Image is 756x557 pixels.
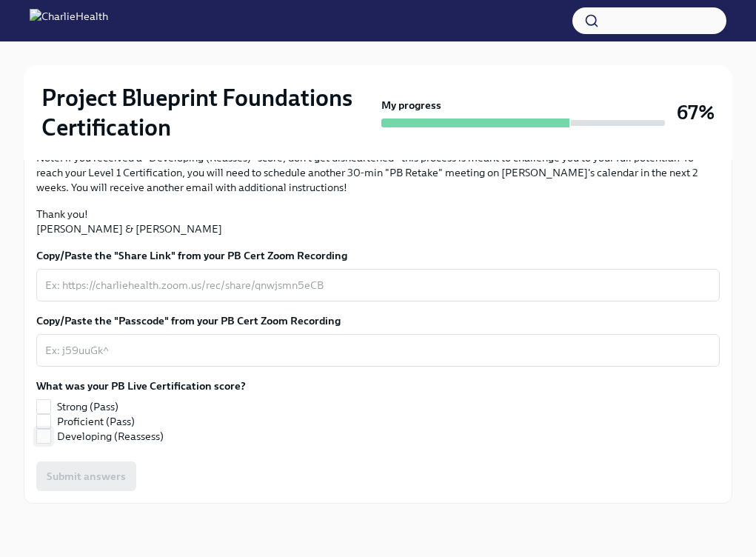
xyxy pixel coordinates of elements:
label: Copy/Paste the "Share Link" from your PB Cert Zoom Recording [36,248,720,263]
label: Copy/Paste the "Passcode" from your PB Cert Zoom Recording [36,313,720,328]
strong: My progress [381,98,441,113]
span: Strong (Pass) [57,399,118,414]
p: Note: if you received a "Developing (Reasses)" score, don't get disheartened--this process is mea... [36,150,720,195]
img: CharlieHealth [30,9,108,33]
label: What was your PB Live Certification score? [36,378,246,393]
span: Developing (Reassess) [57,429,164,444]
span: Proficient (Pass) [57,414,135,429]
h3: 67% [677,99,715,126]
p: Thank you! [PERSON_NAME] & [PERSON_NAME] [36,207,720,236]
h2: Project Blueprint Foundations Certification [41,83,375,142]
